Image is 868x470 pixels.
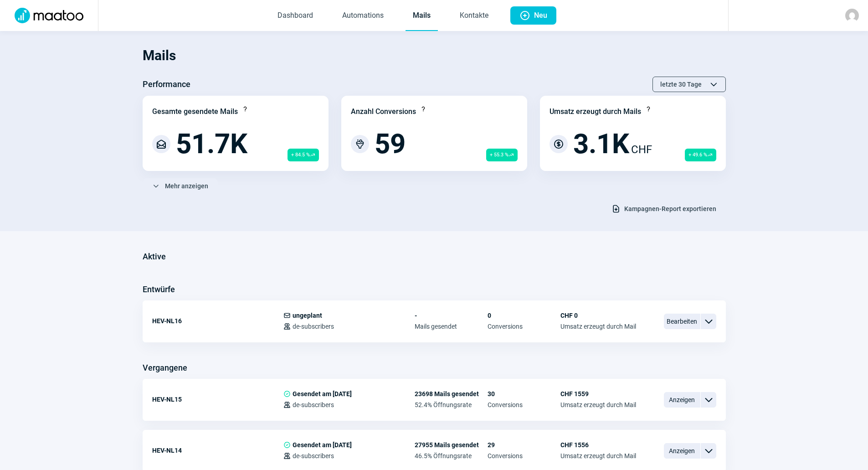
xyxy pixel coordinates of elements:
span: + 84.5 % [288,149,319,161]
span: 29 [488,441,560,449]
div: HEV-NL15 [152,390,283,408]
span: Umsatz erzeugt durch Mail [560,323,636,330]
span: 27955 Mails gesendet [415,441,488,449]
span: 3.1K [573,130,629,158]
h3: Performance [143,77,190,92]
span: de-subscribers [293,323,334,330]
span: + 49.6 % [685,149,716,161]
div: HEV-NL16 [152,312,283,330]
span: Kampagnen-Report exportieren [624,201,716,216]
span: ungeplant [293,312,322,319]
span: CHF [631,141,652,158]
span: 0 [488,312,560,319]
span: Anzeigen [664,443,700,459]
div: HEV-NL14 [152,441,283,460]
h3: Aktive [143,249,166,264]
h3: Vergangene [143,361,187,375]
span: Gesendet am [DATE] [293,390,352,398]
span: CHF 1559 [560,390,636,398]
h3: Entwürfe [143,282,175,297]
button: Kampagnen-Report exportieren [602,201,726,217]
span: 46.5% Öffnungsrate [415,452,488,460]
div: Gesamte gesendete Mails [152,106,238,117]
a: Kontakte [452,1,496,31]
img: Logo [9,8,89,23]
span: 59 [375,130,406,158]
h1: Mails [143,40,726,71]
span: + 55.3 % [486,149,518,161]
span: 52.4% Öffnungsrate [415,401,488,408]
span: Umsatz erzeugt durch Mail [560,401,636,408]
span: Conversions [488,401,560,408]
span: letzte 30 Tage [660,77,702,92]
span: Umsatz erzeugt durch Mail [560,452,636,460]
span: Bearbeiten [664,314,700,329]
span: de-subscribers [293,401,334,408]
span: Gesendet am [DATE] [293,441,352,449]
span: CHF 0 [560,312,636,319]
span: Anzeigen [664,392,700,408]
span: Neu [534,6,547,25]
img: avatar [845,9,859,22]
a: Mails [406,1,438,31]
a: Automations [335,1,391,31]
button: Neu [510,6,556,25]
span: de-subscribers [293,452,334,460]
span: Conversions [488,452,560,460]
span: Mails gesendet [415,323,488,330]
span: Conversions [488,323,560,330]
a: Dashboard [270,1,320,31]
div: Anzahl Conversions [351,106,416,117]
span: CHF 1556 [560,441,636,449]
span: 23698 Mails gesendet [415,390,488,398]
span: 51.7K [176,130,247,158]
span: Mehr anzeigen [165,179,208,193]
span: - [415,312,488,319]
div: Umsatz erzeugt durch Mails [550,106,641,117]
span: 30 [488,390,560,398]
button: Mehr anzeigen [143,178,218,194]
